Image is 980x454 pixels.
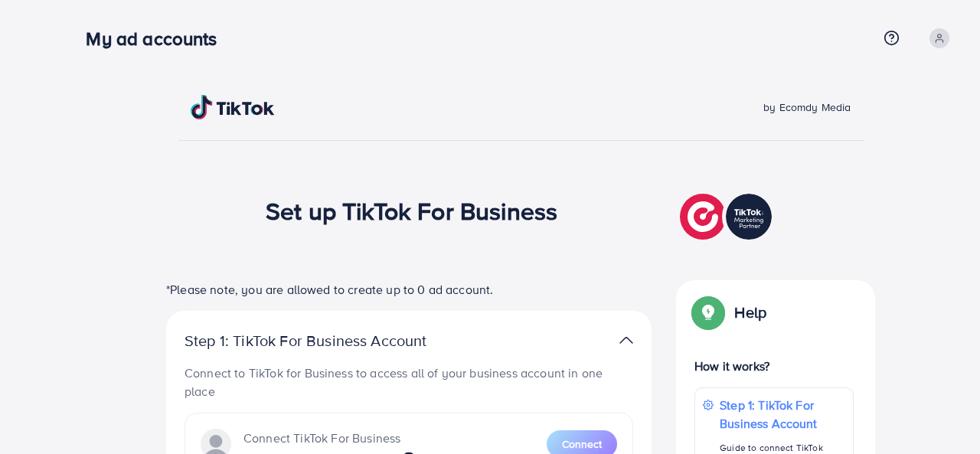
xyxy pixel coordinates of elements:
[166,280,652,299] p: *Please note, you are allowed to create up to 0 ad account.
[694,299,722,326] img: Popup guide
[720,396,845,433] p: Step 1: TikTok For Business Account
[619,329,633,351] img: TikTok partner
[734,303,766,322] p: Help
[680,190,776,243] img: TikTok partner
[694,357,854,375] p: How it works?
[191,95,275,119] img: TikTok
[763,100,851,115] span: by Ecomdy Media
[266,196,557,225] h1: Set up TikTok For Business
[185,332,475,350] p: Step 1: TikTok For Business Account
[86,28,229,50] h3: My ad accounts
